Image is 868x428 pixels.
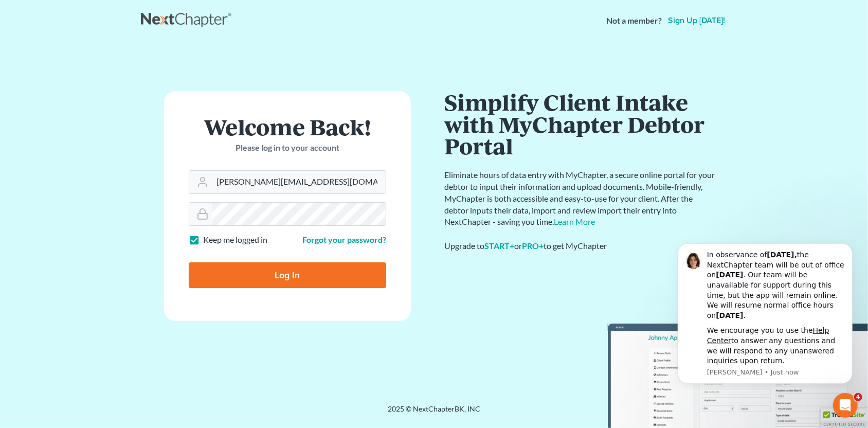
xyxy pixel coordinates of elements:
a: START+ [484,241,514,251]
div: TrustedSite Certified [821,408,868,428]
a: PRO+ [522,241,544,251]
div: 2025 © NextChapterBK, INC [141,404,727,422]
a: Forgot your password? [302,235,386,244]
a: Sign up [DATE]! [666,16,727,25]
iframe: Intercom notifications message [662,235,868,390]
div: Upgrade to or to get MyChapter [444,240,717,252]
input: Email Address [212,171,386,193]
p: Eliminate hours of data entry with MyChapter, a secure online portal for your debtor to input the... [444,169,717,228]
p: Please log in to your account [189,142,386,154]
label: Keep me logged in [203,234,267,246]
input: Log In [189,262,386,288]
h1: Simplify Client Intake with MyChapter Debtor Portal [444,91,717,157]
iframe: Intercom live chat [833,393,858,418]
a: Learn More [554,217,595,226]
strong: Not a member? [606,15,662,27]
h1: Welcome Back! [189,116,386,138]
span: 4 [854,393,862,401]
